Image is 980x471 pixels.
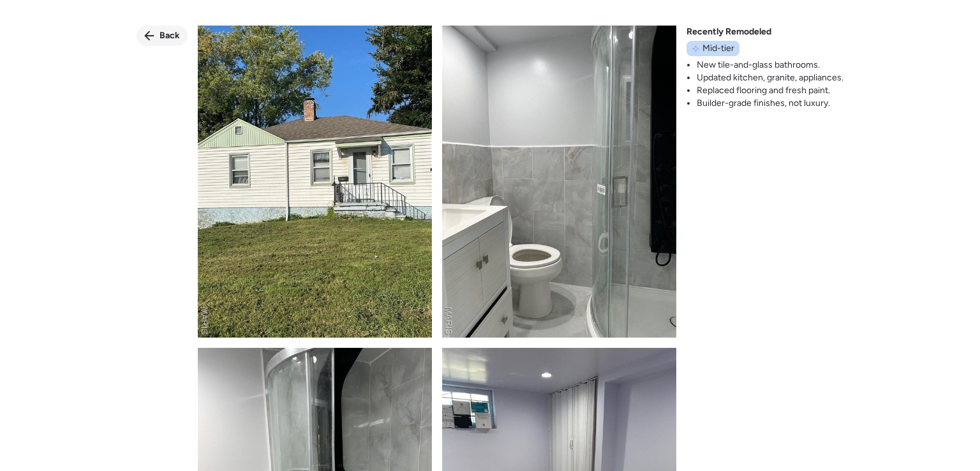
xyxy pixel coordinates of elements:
[198,26,432,338] img: product
[697,59,843,71] li: New tile-and-glass bathrooms.
[160,29,180,42] span: Back
[697,84,843,97] li: Replaced flooring and fresh paint.
[702,42,734,55] span: Mid-tier
[697,71,843,84] li: Updated kitchen, granite, appliances.
[697,97,843,110] li: Builder-grade finishes, not luxury.
[442,26,676,338] img: product
[687,26,771,38] span: Recently Remodeled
